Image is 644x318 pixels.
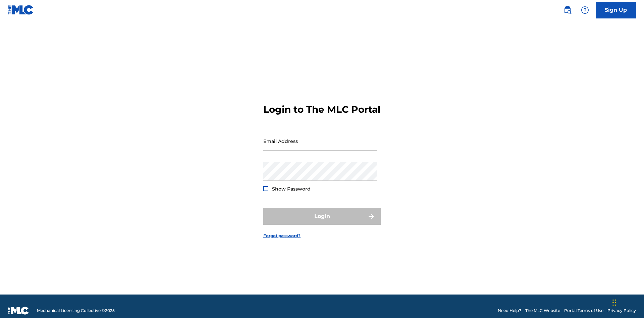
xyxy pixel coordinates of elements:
[272,186,311,192] span: Show Password
[581,6,589,14] img: help
[607,308,636,314] a: Privacy Policy
[561,3,574,17] a: Public Search
[498,308,521,314] a: Need Help?
[564,308,603,314] a: Portal Terms of Use
[8,5,34,15] img: MLC Logo
[525,308,560,314] a: The MLC Website
[612,293,616,313] div: Drag
[8,307,29,315] img: logo
[263,104,380,115] h3: Login to The MLC Portal
[578,3,592,17] div: Help
[610,286,644,318] iframe: Chat Widget
[563,6,572,14] img: search
[263,233,301,239] a: Forgot password?
[596,2,636,18] a: Sign Up
[37,308,115,314] span: Mechanical Licensing Collective © 2025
